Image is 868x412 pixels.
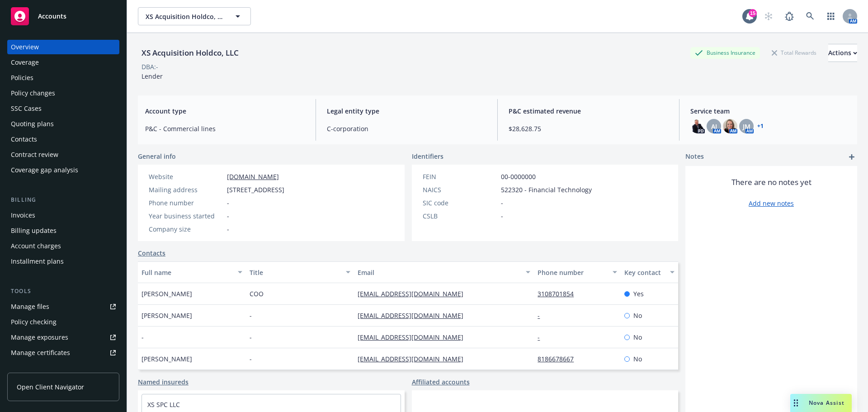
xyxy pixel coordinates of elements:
[250,268,340,277] div: Title
[138,7,251,25] button: XS Acquisition Holdco, LLC
[7,132,119,147] a: Contacts
[538,311,547,320] a: -
[7,208,119,223] a: Invoices
[250,354,252,364] span: -
[7,147,119,162] a: Contract review
[7,71,119,85] a: Policies
[711,122,717,131] span: AJ
[11,254,64,269] div: Installment plans
[790,394,852,412] button: Nova Assist
[250,289,264,298] span: COO
[358,268,520,277] div: Email
[11,299,49,314] div: Manage files
[327,106,486,116] span: Legal entity type
[731,177,811,188] span: There are no notes yet
[423,211,497,221] div: CSLB
[142,268,232,277] div: Full name
[142,332,144,342] span: -
[749,9,757,17] div: 15
[7,346,119,360] a: Manage certificates
[7,117,119,131] a: Quoting plans
[38,13,66,20] span: Accounts
[7,163,119,177] a: Coverage gap analysis
[227,211,229,221] span: -
[534,261,620,283] button: Phone number
[509,124,668,133] span: $28,628.75
[138,47,242,59] div: XS Acquisition Holdco, LLC
[538,333,547,341] a: -
[149,198,223,208] div: Phone number
[822,7,840,25] a: Switch app
[501,211,503,221] span: -
[11,208,35,223] div: Invoices
[828,44,857,62] div: Actions
[801,7,819,25] a: Search
[227,198,229,208] span: -
[11,132,37,147] div: Contacts
[690,119,705,133] img: photo
[757,123,764,129] a: +1
[246,261,354,283] button: Title
[790,394,802,412] div: Drag to move
[538,355,581,363] a: 8186678667
[138,152,176,161] span: General info
[7,55,119,70] a: Coverage
[7,254,119,269] a: Installment plans
[327,124,486,133] span: C-corporation
[749,199,794,208] a: Add new notes
[17,382,84,392] span: Open Client Navigator
[7,299,119,314] a: Manage files
[412,377,470,387] a: Affiliated accounts
[7,361,119,375] a: Manage claims
[11,117,54,131] div: Quoting plans
[142,62,158,71] div: DBA: -
[142,72,163,81] span: Lender
[743,122,750,131] span: JM
[633,311,642,320] span: No
[723,119,737,133] img: photo
[138,377,189,387] a: Named insureds
[7,40,119,54] a: Overview
[145,106,305,116] span: Account type
[7,330,119,345] a: Manage exposures
[11,55,39,70] div: Coverage
[11,147,58,162] div: Contract review
[142,289,192,298] span: [PERSON_NAME]
[358,289,471,298] a: [EMAIL_ADDRESS][DOMAIN_NAME]
[7,223,119,238] a: Billing updates
[846,152,857,162] a: add
[767,47,821,58] div: Total Rewards
[538,289,581,298] a: 3108701854
[501,185,592,194] span: 522320 - Financial Technology
[412,152,443,161] span: Identifiers
[250,332,252,342] span: -
[149,185,223,194] div: Mailing address
[11,86,55,100] div: Policy changes
[633,289,644,298] span: Yes
[690,106,850,116] span: Service team
[138,261,246,283] button: Full name
[149,211,223,221] div: Year business started
[690,47,760,58] div: Business Insurance
[509,106,668,116] span: P&C estimated revenue
[227,185,284,194] span: [STREET_ADDRESS]
[780,7,798,25] a: Report a Bug
[7,101,119,116] a: SSC Cases
[358,311,471,320] a: [EMAIL_ADDRESS][DOMAIN_NAME]
[624,268,665,277] div: Key contact
[7,287,119,296] div: Tools
[759,7,778,25] a: Start snowing
[11,346,70,360] div: Manage certificates
[828,44,857,62] button: Actions
[501,172,536,181] span: 00-0000000
[11,223,57,238] div: Billing updates
[621,261,678,283] button: Key contact
[227,224,229,234] span: -
[142,311,192,320] span: [PERSON_NAME]
[11,330,68,345] div: Manage exposures
[142,354,192,364] span: [PERSON_NAME]
[149,224,223,234] div: Company size
[11,315,57,329] div: Policy checking
[354,261,534,283] button: Email
[501,198,503,208] span: -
